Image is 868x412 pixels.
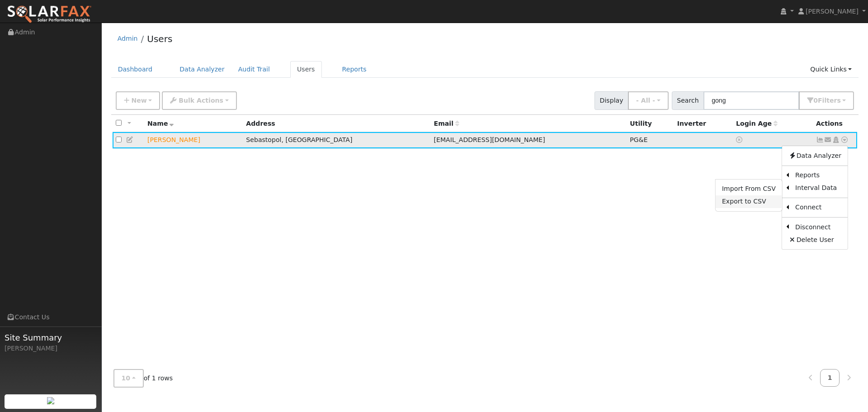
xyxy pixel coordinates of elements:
button: 10 [113,369,144,388]
span: [EMAIL_ADDRESS][DOMAIN_NAME] [434,136,545,143]
a: 1 [820,369,840,387]
a: No login access [736,136,744,143]
a: Reports [335,61,373,78]
div: Actions [816,119,854,128]
span: New [131,97,146,104]
a: Interval Data [789,182,848,194]
span: PG&E [630,136,647,143]
div: Inverter [677,119,730,128]
a: Don.gong@outlook.com [824,135,832,145]
div: [PERSON_NAME] [5,344,97,353]
input: Search [703,91,799,110]
a: Audit Trail [231,61,277,78]
a: Quick Links [803,61,859,78]
span: Filter [818,97,841,104]
span: s [837,97,840,104]
a: Users [147,33,172,44]
a: Users [290,61,322,78]
img: retrieve [47,397,54,404]
span: Days since last login [736,120,778,127]
button: - All - [628,91,669,110]
a: Admin [118,35,138,42]
span: Bulk Actions [179,97,223,104]
a: Delete User [782,233,848,246]
span: Display [594,91,628,110]
span: of 1 rows [113,369,173,388]
a: Reports [789,169,848,182]
span: Site Summary [5,331,97,344]
a: Login As [832,136,840,143]
span: Email [434,120,459,127]
span: 10 [122,374,131,382]
a: Data Analyzer [173,61,231,78]
button: Bulk Actions [162,91,236,110]
a: Other actions [840,135,849,145]
a: Connect [789,201,848,214]
a: Edit User [126,136,134,143]
a: Show Graph [816,136,824,143]
span: Search [672,91,704,110]
div: Utility [630,119,670,128]
a: Disconnect [789,221,848,233]
a: Export to CSV [716,195,782,208]
a: Data Analyzer [782,149,848,162]
td: Sebastopol, [GEOGRAPHIC_DATA] [243,132,430,149]
button: New [116,91,160,110]
a: Import From CSV [716,183,782,195]
button: 0Filters [799,91,854,110]
img: SolarFax [7,5,92,24]
span: Name [147,120,174,127]
div: Address [246,119,427,128]
td: Lead [144,132,243,149]
a: Dashboard [111,61,160,78]
span: [PERSON_NAME] [806,8,859,15]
